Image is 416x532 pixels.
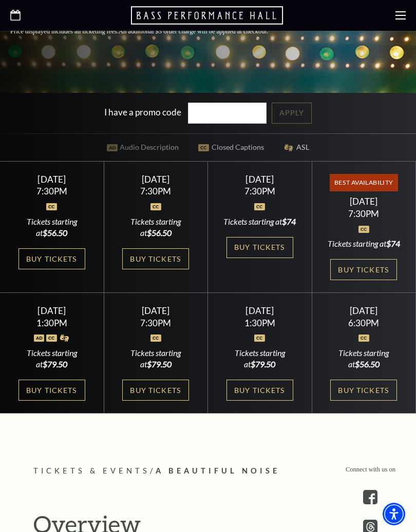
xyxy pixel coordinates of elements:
a: facebook - open in a new tab [363,490,377,504]
span: $79.50 [251,359,275,369]
a: Buy Tickets [122,248,189,269]
div: Accessibility Menu [383,503,405,525]
div: Tickets starting at [324,238,403,249]
div: [DATE] [220,305,299,316]
a: Buy Tickets [330,380,397,401]
a: Open this option [10,10,21,22]
a: Open this option [131,5,285,26]
a: Buy Tickets [226,237,293,258]
p: Price displayed includes all ticketing fees. [10,27,293,36]
div: 7:30PM [116,187,195,195]
div: 6:30PM [324,319,403,327]
a: Buy Tickets [330,259,397,280]
span: Best Availability [330,174,398,191]
div: 7:30PM [12,187,91,195]
div: [DATE] [12,305,91,316]
span: $56.50 [355,359,380,369]
span: $79.50 [43,359,67,369]
div: [DATE] [220,174,299,185]
span: An additional $5 order charge will be applied at checkout. [119,28,268,35]
span: $56.50 [43,228,67,238]
div: Tickets starting at [116,216,195,239]
div: 1:30PM [12,319,91,327]
span: $79.50 [147,359,172,369]
div: [DATE] [12,174,91,185]
div: Tickets starting at [116,347,195,370]
span: A Beautiful Noise [156,466,280,475]
span: Tickets & Events [33,466,150,475]
label: I have a promo code [104,106,181,117]
div: 1:30PM [220,319,299,327]
div: Tickets starting at [12,216,91,239]
div: 7:30PM [116,319,195,327]
div: 7:30PM [220,187,299,195]
span: $74 [386,239,400,248]
div: Tickets starting at [324,347,403,370]
div: Tickets starting at [220,216,299,227]
div: Tickets starting at [220,347,299,370]
p: Connect with us on [346,465,395,475]
span: $56.50 [147,228,172,238]
a: Buy Tickets [18,248,85,269]
div: 7:30PM [324,209,403,218]
div: [DATE] [116,174,195,185]
a: Buy Tickets [122,380,189,401]
div: [DATE] [324,305,403,316]
a: Buy Tickets [18,380,85,401]
p: / [33,465,383,478]
div: [DATE] [116,305,195,316]
span: $74 [282,216,296,226]
a: Buy Tickets [226,380,293,401]
div: [DATE] [324,196,403,207]
div: Tickets starting at [12,347,91,370]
